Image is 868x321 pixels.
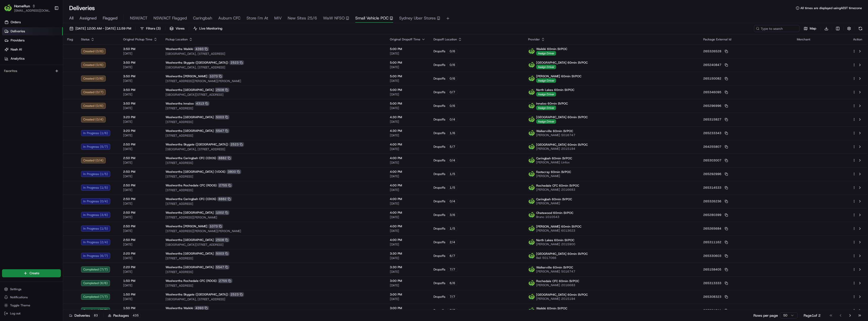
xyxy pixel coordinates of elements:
span: [DATE] [123,188,157,192]
span: 3:50 PM [123,88,157,92]
div: 0 / 4 [447,199,457,204]
span: Filters [146,26,161,31]
button: 265346095 [703,90,728,94]
img: ww.png [528,143,535,150]
span: Settings [10,287,21,291]
span: Woolworths [GEOGRAPHIC_DATA] [166,252,214,256]
span: 265326236 [703,199,721,203]
a: Deliveries [2,27,63,35]
span: Map [810,26,816,31]
div: 0 / 6 [447,104,457,108]
button: 265265684 [703,227,728,231]
span: 3:50 PM [123,74,157,78]
span: Package External Id [703,37,731,41]
span: Woolworths Skygate ([GEOGRAPHIC_DATA]) [166,61,228,65]
img: ww.png [528,253,535,259]
span: [DATE] [390,161,425,165]
button: 265326236 [703,199,728,203]
span: [DATE] [123,202,157,206]
span: 2:50 PM [123,211,157,215]
div: 0 / 4 [447,158,457,163]
span: [PERSON_NAME] 2015194 [536,147,588,151]
span: Caringbah [193,15,212,21]
span: 265296996 [703,104,721,108]
span: Store I'm At [247,15,268,21]
button: Map [801,25,819,32]
span: MIV [274,15,282,21]
span: [DATE] [390,188,425,192]
span: Dropoffs [433,104,445,108]
span: 5:00 PM [390,74,425,78]
button: 265233343 [703,131,728,135]
button: 265311162 [703,240,728,244]
span: [DATE] [123,229,157,233]
span: 4:00 PM [390,211,425,215]
span: 265311162 [703,240,721,244]
span: [DATE] [123,133,157,137]
span: Dropoffs [433,186,445,190]
span: Flagged [103,15,118,21]
img: ww.png [528,103,535,109]
button: Notifications [2,294,61,301]
span: Notifications [10,295,28,299]
button: 265313333 [703,281,728,285]
span: [EMAIL_ADDRESS][DOMAIN_NAME] [14,9,50,13]
span: Assign Driver [536,51,556,56]
span: 5:00 PM [390,61,425,65]
span: Innaloo 60min SVPOC [536,102,568,106]
span: Pickup Location [166,37,188,41]
span: [DATE] [390,215,425,219]
span: Woolworths Caringbah CFC (CDOS) [166,156,216,160]
span: Dropoffs [433,49,445,53]
span: Original Dropoff Time [390,37,420,41]
div: 1002 [215,210,229,215]
span: [GEOGRAPHIC_DATA][STREET_ADDRESS] [166,93,382,97]
span: Assign Driver [536,78,556,83]
div: 1 / 5 [447,172,457,176]
img: ww.png [528,89,535,95]
span: 265308323 [703,295,721,299]
div: 2523 [229,142,244,147]
span: [DATE] [123,106,157,110]
button: HomeRun [14,4,30,9]
span: [DATE] [123,215,157,219]
h1: Deliveries [69,4,95,12]
span: [GEOGRAPHIC_DATA], [STREET_ADDRESS] [166,65,382,69]
div: 5003 [215,251,229,256]
span: Dropoffs [433,227,445,231]
span: 4:00 PM [390,170,425,174]
span: 265301811 [703,308,721,312]
span: Dropoffs [433,63,445,67]
img: ww.png [528,171,535,177]
div: 0 / 4 [447,117,457,122]
span: Provider [528,37,540,41]
span: [DATE] [123,161,157,165]
span: 3:30 PM [390,252,425,256]
img: ww.png [528,293,535,300]
span: 4:30 PM [390,115,425,119]
span: [DATE] [123,147,157,151]
div: 0 / 6 [447,63,457,67]
span: Woolworths Skygate ([GEOGRAPHIC_DATA]) [166,142,228,146]
div: 3800 [227,169,241,174]
button: Create [2,269,61,277]
span: 265313333 [703,281,721,285]
span: Woolworths Rochedale CFC (RDOS) [166,183,217,187]
img: ww.png [528,212,535,218]
a: Nash AI [2,45,63,54]
span: 2:20 PM [123,252,157,256]
span: [PERSON_NAME] 2015900 [536,242,575,246]
span: [DATE] [390,65,425,69]
span: [DATE] [123,256,157,260]
span: 3:50 PM [123,61,157,65]
button: 264255807 [703,145,728,149]
div: Favorites [2,67,61,75]
span: [STREET_ADDRESS] [166,188,382,192]
span: Assign Driver [536,92,556,96]
div: 2 / 4 [447,240,457,244]
span: Woolworths [GEOGRAPHIC_DATA] [166,238,214,242]
img: ww.png [528,239,535,245]
span: Dropoffs [433,117,445,121]
span: [GEOGRAPHIC_DATA] 60min SVPOC [536,252,588,256]
span: ( 3 ) [156,26,161,31]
